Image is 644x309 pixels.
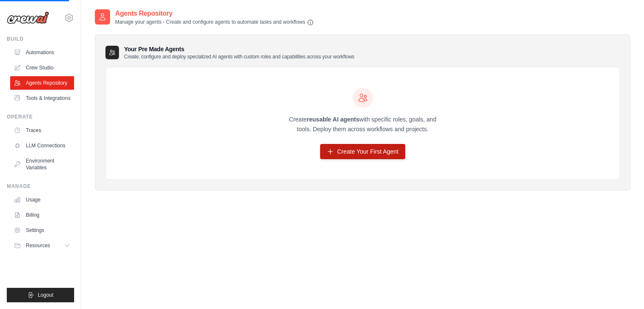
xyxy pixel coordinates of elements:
a: Agents Repository [10,76,74,90]
a: Usage [10,193,74,207]
p: Create with specific roles, goals, and tools. Deploy them across workflows and projects. [282,115,444,134]
div: Build [7,36,74,42]
span: Resources [26,242,50,249]
a: LLM Connections [10,139,74,152]
img: Logo [7,11,49,24]
button: Resources [10,239,74,252]
div: Manage [7,183,74,190]
a: Settings [10,223,74,237]
p: Create, configure and deploy specialized AI agents with custom roles and capabilities across your... [124,53,354,60]
a: Environment Variables [10,154,74,174]
button: Logout [7,288,74,302]
h3: Your Pre Made Agents [124,45,354,60]
span: Logout [38,292,53,298]
a: Automations [10,46,74,59]
a: Create Your First Agent [320,144,405,159]
a: Billing [10,208,74,222]
a: Traces [10,124,74,137]
div: Operate [7,113,74,120]
a: Crew Studio [10,61,74,74]
strong: reusable AI agents [307,116,359,123]
a: Tools & Integrations [10,91,74,105]
p: Manage your agents - Create and configure agents to automate tasks and workflows [115,19,314,26]
h2: Agents Repository [115,8,314,19]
